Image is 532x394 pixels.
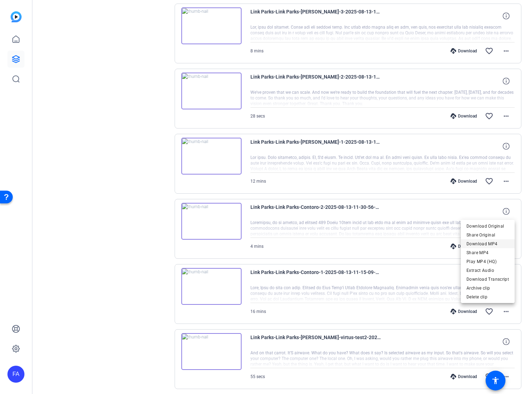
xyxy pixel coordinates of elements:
[466,222,509,230] span: Download Original
[466,284,509,292] span: Archive clip
[466,275,509,284] span: Download Transcript
[466,257,509,266] span: Play MP4 (HQ)
[466,240,509,248] span: Download MP4
[466,266,509,275] span: Extract Audio
[466,293,509,301] span: Delete clip
[466,249,509,257] span: Share MP4
[466,231,509,239] span: Share Original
